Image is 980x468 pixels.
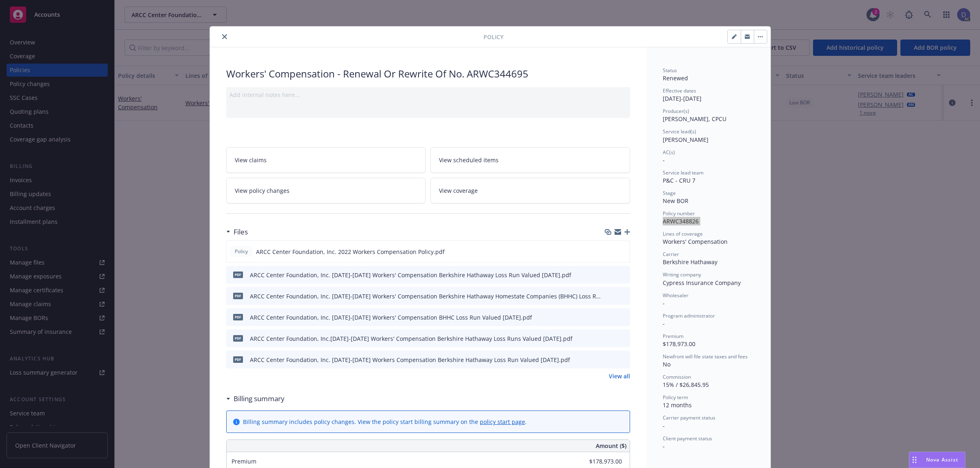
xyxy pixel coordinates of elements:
span: pdf [233,293,243,299]
span: View scheduled items [439,156,499,164]
span: pdf [233,314,243,320]
span: Stage [663,190,676,196]
button: download file [606,292,613,300]
span: Status [663,67,677,74]
span: Policy [483,33,503,41]
span: Client payment status [663,435,712,442]
span: View coverage [439,186,478,195]
div: ARCC Center Foundation, Inc. [DATE]-[DATE] Workers' Compensation Berkshire Hathaway Homestate Com... [250,292,603,300]
span: - [663,442,665,450]
span: Newfront will file state taxes and fees [663,353,748,360]
span: Lines of coverage [663,230,703,237]
h3: Files [234,227,248,237]
div: [DATE] - [DATE] [663,87,754,103]
button: preview file [619,313,627,322]
div: Billing summary [226,393,285,404]
button: download file [606,271,613,279]
span: P&C - CRU 7 [663,177,695,184]
div: ARCC Center Foundation, Inc. [DATE]-[DATE] Workers Compensation Berkshire Hathaway Loss Run Value... [250,355,570,364]
button: preview file [619,292,627,300]
button: download file [606,313,613,322]
span: Premium [663,333,684,340]
button: close [220,32,229,42]
div: ARCC Center Foundation, Inc. [DATE]-[DATE] Workers' Compensation Berkshire Hathaway Loss Run Valu... [250,271,571,279]
span: - [663,299,665,307]
span: Effective dates [663,87,696,94]
button: download file [606,355,613,364]
span: Renewed [663,74,688,82]
div: ARCC Center Foundation, Inc. [DATE]-[DATE] Workers' Compensation BHHC Loss Run Valued [DATE].pdf [250,313,532,322]
div: Billing summary includes policy changes. View the policy start billing summary on the . [243,417,527,426]
span: [PERSON_NAME] [663,136,708,143]
span: Commission [663,373,691,380]
span: Nova Assist [926,456,958,463]
span: Policy term [663,394,688,401]
span: pdf [233,356,243,362]
span: - [663,320,665,327]
span: Service lead(s) [663,128,696,135]
span: AC(s) [663,149,675,156]
button: preview file [619,247,626,256]
span: ARWC348826 [663,217,699,225]
input: 0.00 [574,455,627,468]
span: View claims [235,156,267,164]
button: download file [606,247,612,256]
a: View coverage [430,178,630,203]
span: - [663,422,665,430]
div: Workers' Compensation - Renewal Or Rewrite Of No. ARWC344695 [226,67,630,81]
span: $178,973.00 [663,340,695,348]
span: 15% / $26,845.95 [663,381,709,389]
span: 12 months [663,401,692,409]
span: Cypress Insurance Company [663,279,741,287]
button: Nova Assist [909,452,965,468]
button: preview file [619,271,627,279]
a: View all [609,372,630,380]
span: Workers' Compensation [663,238,728,245]
h3: Billing summary [234,393,285,404]
span: pdf [233,272,243,278]
span: Service lead team [663,169,704,176]
span: Carrier payment status [663,414,715,421]
span: Policy [233,248,249,255]
span: [PERSON_NAME], CPCU [663,115,726,123]
div: Drag to move [909,452,920,468]
a: View claims [226,147,426,173]
span: New BOR [663,197,688,205]
span: Policy number [663,210,695,217]
button: preview file [619,334,627,343]
a: View policy changes [226,178,426,203]
span: Program administrator [663,312,715,319]
span: pdf [233,335,243,341]
span: ARCC Center Foundation, Inc. 2022 Workers Compensation Policy.pdf [256,247,445,256]
span: Amount ($) [596,442,626,450]
button: download file [606,334,613,343]
span: Carrier [663,251,679,258]
button: preview file [619,355,627,364]
div: Files [226,227,248,237]
div: Add internal notes here... [229,91,627,99]
div: ARCC Center Foundation, Inc.[DATE]-[DATE] Workers' Compensation Berkshire Hathaway Loss Runs Valu... [250,334,572,343]
span: Writing company [663,271,701,278]
a: policy start page [480,418,525,426]
span: View policy changes [235,186,290,195]
a: View scheduled items [430,147,630,173]
span: Producer(s) [663,108,689,115]
span: - [663,156,665,164]
span: No [663,360,670,368]
span: Berkshire Hathaway [663,258,717,266]
span: Premium [232,457,256,465]
span: Wholesaler [663,292,688,299]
